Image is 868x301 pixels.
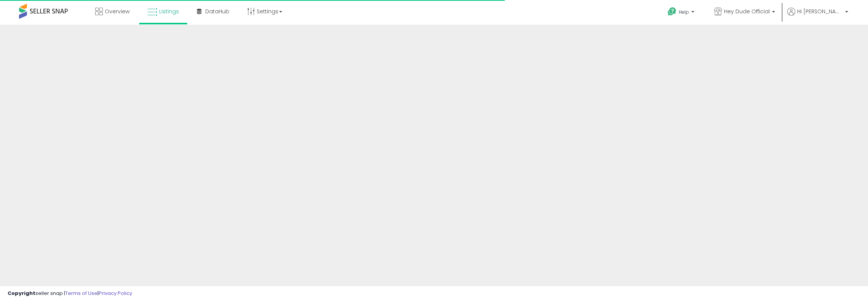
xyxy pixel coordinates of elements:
[205,8,229,15] span: DataHub
[159,8,179,15] span: Listings
[65,290,98,297] a: Terms of Use
[8,290,132,297] div: seller snap | |
[8,290,35,297] strong: Copyright
[797,8,843,15] span: Hi [PERSON_NAME]
[787,8,848,25] a: Hi [PERSON_NAME]
[662,1,702,25] a: Help
[724,8,770,15] span: Hey Dude Official
[105,8,129,15] span: Overview
[99,290,132,297] a: Privacy Policy
[667,7,677,16] i: Get Help
[679,9,689,15] span: Help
